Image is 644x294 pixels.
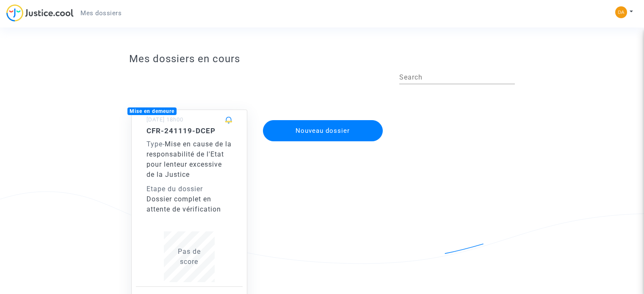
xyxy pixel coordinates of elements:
[146,140,232,179] span: Mise en cause de la responsabilité de l'Etat pour lenteur excessive de la Justice
[146,194,232,214] div: Dossier complet en attente de vérification
[80,9,122,17] span: Mes dossiers
[262,115,384,123] a: Nouveau dossier
[146,116,183,123] small: [DATE] 18h00
[146,140,163,148] span: Type
[178,247,201,266] span: Pas de score
[127,107,177,115] div: Mise en demeure
[146,140,165,148] span: -
[146,126,232,135] h5: CFR-241119-DCEP
[615,6,627,18] img: da980e2d1194af25bfdba26153bbf4b4
[146,184,232,194] div: Etape du dossier
[6,4,74,22] img: jc-logo.svg
[74,7,128,19] a: Mes dossiers
[263,120,383,141] button: Nouveau dossier
[129,53,515,65] h3: Mes dossiers en cours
